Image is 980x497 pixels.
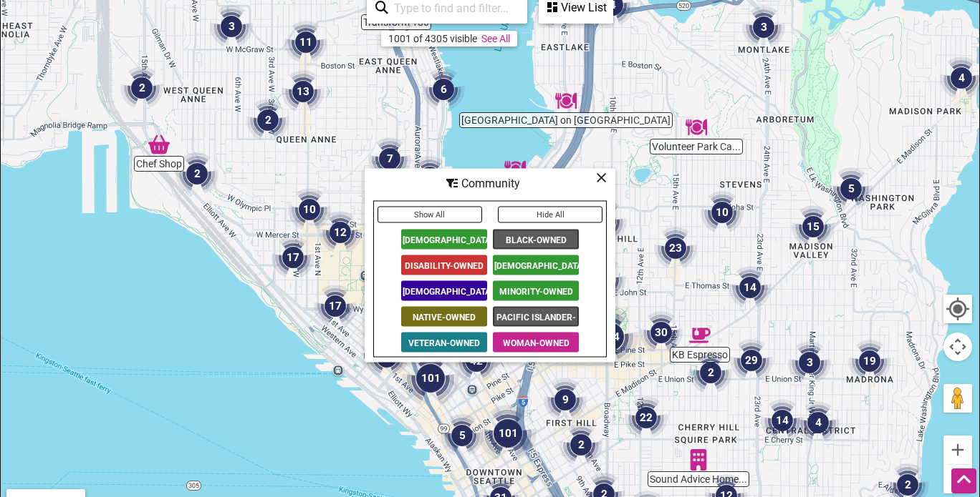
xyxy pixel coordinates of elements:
div: 14 [723,260,777,315]
div: 3 [782,335,837,390]
div: 10 [695,185,749,240]
div: 6 [416,62,471,117]
div: 10 [282,182,337,237]
div: 5 [360,330,414,384]
button: Map camera controls [943,333,972,361]
div: 2 [683,345,738,400]
div: 4 [791,395,845,450]
span: [DEMOGRAPHIC_DATA]-Owned [401,229,487,249]
span: Woman-Owned [493,332,579,352]
div: 101 [396,344,465,413]
div: 17 [266,230,320,285]
div: 5 [824,162,878,216]
div: Filter by Community [365,168,615,362]
div: 4 [403,150,457,205]
span: [DEMOGRAPHIC_DATA]-Owned [401,280,487,300]
div: KB Espresso [683,319,716,352]
div: Siam on Eastlake [549,84,582,117]
div: 15 [786,200,840,254]
div: Scroll Back to Top [951,468,976,493]
div: 2 [241,93,295,147]
button: Zoom in [943,436,972,464]
div: 17 [308,279,362,333]
button: Drag Pegman onto the map to open Street View [943,384,972,413]
span: Minority-Owned [493,280,579,300]
div: Community [366,169,614,197]
div: 42 [449,334,504,388]
div: 9 [358,172,413,227]
span: Disability-Owned [401,255,487,275]
div: 12 [313,205,367,260]
div: 23 [648,221,703,275]
button: Show All [378,206,482,222]
div: 13 [276,64,330,119]
button: Your Location [943,295,972,323]
div: 22 [619,390,673,445]
a: See All [481,33,510,44]
span: [DEMOGRAPHIC_DATA]-Owned [493,255,579,275]
div: 2 [170,147,224,201]
div: Sound Advice Home Inspection [682,443,715,476]
div: 5 [435,408,489,463]
div: 101 [474,399,542,468]
span: Black-Owned [493,229,579,249]
div: 11 [279,15,333,69]
div: 2 [115,61,169,115]
button: Zoom out [943,465,972,493]
div: Volunteer Park Cafe & Marketplace [680,111,713,144]
div: 124 [575,302,644,371]
div: 14 [755,393,810,448]
div: I Love Sushi on Lake Union [499,152,532,185]
div: 7 [362,132,417,186]
div: 19 [842,334,897,388]
div: 2 [554,418,608,472]
span: Veteran-Owned [401,332,487,352]
div: 9 [538,373,592,427]
span: Native-Owned [401,306,487,326]
div: 68 [359,290,413,344]
div: Chef Shop [143,128,176,161]
div: 1001 of 4305 visible [388,33,477,44]
button: Hide All [498,206,602,222]
div: 29 [724,333,779,388]
div: 30 [634,305,688,360]
span: Pacific Islander-Owned [493,306,579,326]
